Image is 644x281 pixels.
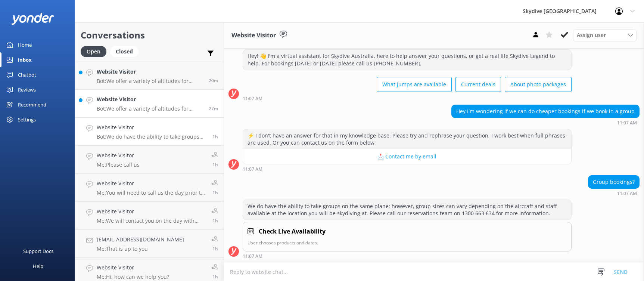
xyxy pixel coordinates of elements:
div: Hey I'm wondering if we can do cheaper bookings if we book in a group [452,105,639,118]
h4: Website Visitor [97,263,169,272]
a: Website VisitorMe:Please call us1h [75,146,224,174]
div: Help [33,259,43,274]
a: [EMAIL_ADDRESS][DOMAIN_NAME]Me:That is up to you1h [75,230,224,258]
a: Website VisitorBot:We offer a variety of altitudes for skydiving, with all dropzones providing ju... [75,62,224,90]
strong: 11:07 AM [617,191,637,196]
h3: Website Visitor [231,31,276,40]
button: Current deals [455,77,501,92]
button: What jumps are available [377,77,452,92]
div: Settings [18,112,36,127]
p: Bot: We offer a variety of altitudes for skydiving, with all dropzones providing jumps up to 15,0... [97,78,203,84]
div: ⚡ I don't have an answer for that in my knowledge base. Please try and rephrase your question, I ... [243,129,571,149]
h4: Website Visitor [97,151,140,160]
h4: Website Visitor [97,68,203,76]
p: Me: Please call us [97,161,140,168]
a: Website VisitorMe:You will need to call us the day prior to find out if there is space on the shu... [75,174,224,202]
span: Sep 16 2025 11:57am (UTC +10:00) Australia/Brisbane [209,77,218,84]
h4: Website Visitor [97,95,203,104]
strong: 11:07 AM [243,167,262,172]
a: Website VisitorBot:We offer a variety of altitudes for skydiving, with all dropzones providing ju... [75,90,224,118]
strong: 11:07 AM [243,254,262,259]
div: Recommend [18,97,46,112]
div: Closed [110,46,139,57]
div: Inbox [18,52,32,67]
a: Website VisitorBot:We do have the ability to take groups on the same plane; however, group sizes ... [75,118,224,146]
div: Hey! 👋 I'm a virtual assistant for Skydive Australia, here to help answer your questions, or get ... [243,50,571,70]
div: Support Docs [23,244,53,259]
span: Sep 16 2025 11:02am (UTC +10:00) Australia/Brisbane [212,274,218,280]
span: Assign user [577,31,606,39]
h4: Check Live Availability [259,227,326,237]
div: Assign User [573,29,637,41]
strong: 11:07 AM [243,96,262,101]
a: Closed [110,47,142,55]
span: Sep 16 2025 11:50am (UTC +10:00) Australia/Brisbane [209,105,218,112]
div: We do have the ability to take groups on the same plane; however, group sizes can vary depending ... [243,200,571,220]
div: Home [18,37,32,52]
h2: Conversations [81,28,218,42]
p: Me: You will need to call us the day prior to find out if there is space on the shuttle bus to br... [97,189,206,196]
p: Me: Hi, how can we help you? [97,274,169,280]
span: Sep 16 2025 11:07am (UTC +10:00) Australia/Brisbane [212,133,218,140]
strong: 11:07 AM [617,121,637,125]
div: Sep 16 2025 11:07am (UTC +10:00) Australia/Brisbane [243,96,572,101]
p: Me: That is up to you [97,246,184,252]
div: Sep 16 2025 11:07am (UTC +10:00) Australia/Brisbane [588,191,640,196]
a: Website VisitorMe:We will contact you on the day with updates if needed1h [75,202,224,230]
div: Sep 16 2025 11:07am (UTC +10:00) Australia/Brisbane [243,166,572,172]
span: Sep 16 2025 11:05am (UTC +10:00) Australia/Brisbane [212,189,218,196]
div: Reviews [18,82,36,97]
p: User chooses products and dates. [248,239,567,246]
p: Bot: We offer a variety of altitudes for skydiving, with all dropzones providing jumps up to 15,0... [97,105,203,112]
p: Bot: We do have the ability to take groups on the same plane; however, group sizes can vary depen... [97,133,207,140]
span: Sep 16 2025 11:05am (UTC +10:00) Australia/Brisbane [212,161,218,168]
h4: Website Visitor [97,123,207,132]
h4: [EMAIL_ADDRESS][DOMAIN_NAME] [97,235,184,244]
button: About photo packages [505,77,572,92]
span: Sep 16 2025 11:04am (UTC +10:00) Australia/Brisbane [212,217,218,224]
img: yonder-white-logo.png [11,13,54,25]
div: Chatbot [18,67,36,82]
div: Sep 16 2025 11:07am (UTC +10:00) Australia/Brisbane [243,253,572,259]
h4: Website Visitor [97,207,206,216]
span: Sep 16 2025 11:04am (UTC +10:00) Australia/Brisbane [212,246,218,252]
div: Group bookings? [588,176,639,188]
button: 📩 Contact me by email [243,149,571,164]
p: Me: We will contact you on the day with updates if needed [97,217,206,224]
div: Open [81,46,106,57]
div: Sep 16 2025 11:07am (UTC +10:00) Australia/Brisbane [451,120,640,125]
a: Open [81,47,110,55]
h4: Website Visitor [97,179,206,188]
